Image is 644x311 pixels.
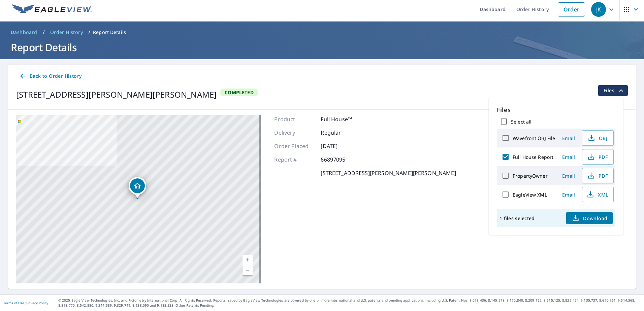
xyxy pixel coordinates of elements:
p: Delivery [274,129,315,137]
button: filesDropdownBtn-66897095 [598,85,628,96]
span: PDF [586,172,608,180]
img: EV Logo [12,4,92,14]
div: JK [591,2,606,17]
label: EagleView XML [513,192,547,198]
button: PDF [582,168,614,183]
p: Full House™ [321,115,361,123]
label: Full House Report [513,154,553,160]
label: Wavefront OBJ File [513,135,555,141]
p: Report # [274,155,315,164]
p: Report Details [93,29,126,36]
a: Current Level 17, Zoom In [243,255,253,265]
span: Order History [50,29,83,36]
div: Dropped pin, building 1, Residential property, 3867 Anderson Rd Bellville, OH 44813 [129,177,146,198]
a: Dashboard [8,27,40,38]
label: Select all [511,118,532,125]
li: / [88,28,90,36]
span: Download [572,214,607,222]
nav: breadcrumb [8,27,636,38]
div: [STREET_ADDRESS][PERSON_NAME][PERSON_NAME] [16,89,217,101]
button: XML [582,187,614,202]
button: Email [558,171,579,181]
a: Order History [47,27,86,38]
a: Current Level 17, Zoom Out [243,265,253,275]
span: Dashboard [11,29,37,36]
button: PDF [582,149,614,165]
p: 1 files selected [500,215,535,221]
span: Email [560,135,577,141]
label: PropertyOwner [513,173,548,179]
a: Privacy Policy [26,301,48,305]
p: © 2025 Eagle View Technologies, Inc. and Pictometry International Corp. All Rights Reserved. Repo... [58,298,641,308]
p: Product [274,115,315,123]
li: / [43,28,45,36]
p: Regular [321,129,361,137]
span: Email [560,192,577,198]
span: Email [560,154,577,160]
button: Email [558,152,579,162]
a: Terms of Use [3,301,24,305]
a: Back to Order History [16,70,84,82]
p: 66897095 [321,155,361,164]
h1: Report Details [8,40,636,54]
p: [STREET_ADDRESS][PERSON_NAME][PERSON_NAME] [321,169,456,177]
span: OBJ [586,134,608,142]
span: Completed [221,89,258,96]
span: Files [604,87,625,95]
span: Back to Order History [19,72,82,80]
p: | [3,301,48,305]
p: Order Placed [274,142,315,150]
span: Email [560,173,577,179]
p: Files [497,105,615,114]
span: PDF [586,153,608,161]
button: Email [558,133,579,143]
button: Download [566,212,613,224]
p: [DATE] [321,142,361,150]
span: XML [586,191,608,199]
button: OBJ [582,130,614,146]
button: Email [558,189,579,200]
a: Order [558,2,585,16]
